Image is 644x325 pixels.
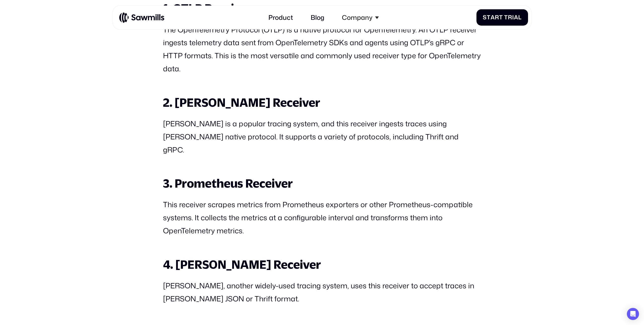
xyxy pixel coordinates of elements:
a: StartTrial [476,9,528,26]
span: r [495,14,499,21]
span: t [499,14,503,21]
span: a [491,14,495,21]
strong: 3. Prometheus Receiver [163,176,293,190]
p: [PERSON_NAME] is a popular tracing system, and this receiver ingests traces using [PERSON_NAME] n... [163,117,481,156]
strong: 2. [PERSON_NAME] Receiver [163,95,320,109]
p: [PERSON_NAME], another widely-used tracing system, uses this receiver to accept traces in [PERSON... [163,279,481,305]
span: a [514,14,518,21]
div: Open Intercom Messenger [627,308,639,320]
span: i [512,14,514,21]
span: r [508,14,512,21]
span: S [483,14,487,21]
p: The OpenTelemetry Protocol (OTLP) is a native protocol for OpenTelemetry. An OTLP receiver ingest... [163,23,481,75]
strong: 4. [PERSON_NAME] Receiver [163,257,321,271]
span: t [487,14,491,21]
a: Blog [306,9,329,26]
div: Company [342,14,373,21]
div: Company [337,9,384,26]
a: Product [263,9,298,26]
strong: 1. OTLP Receiver [163,1,252,15]
p: This receiver scrapes metrics from Prometheus exporters or other Prometheus-compatible systems. I... [163,198,481,237]
span: T [504,14,508,21]
span: l [518,14,522,21]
